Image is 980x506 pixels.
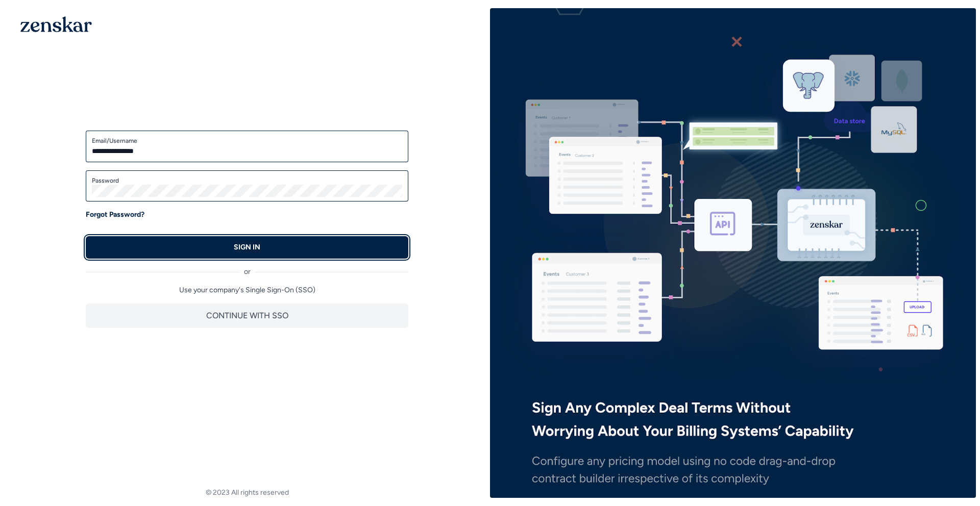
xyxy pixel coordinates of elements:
button: SIGN IN [86,236,408,259]
a: Forgot Password? [86,210,144,220]
footer: © 2023 All rights reserved [4,488,490,498]
p: SIGN IN [234,242,260,252]
label: Email/Username [92,137,402,145]
div: or [86,259,408,277]
label: Password [92,176,402,185]
button: CONTINUE WITH SSO [86,303,408,328]
img: 1OGAJ2xQqyY4LXKgY66KYq0eOWRCkrZdAb3gUhuVAqdWPZE9SRJmCz+oDMSn4zDLXe31Ii730ItAGKgCKgCCgCikA4Av8PJUP... [20,16,92,32]
p: Use your company's Single Sign-On (SSO) [86,285,408,295]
